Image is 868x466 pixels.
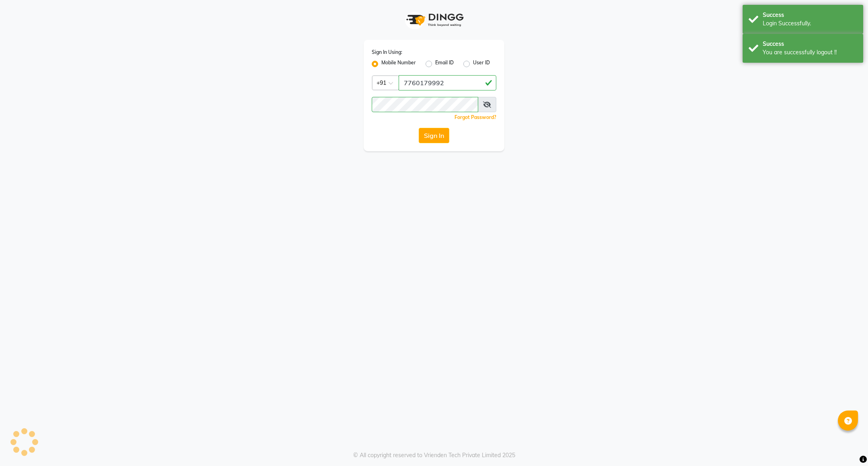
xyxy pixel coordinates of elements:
div: You are successfully logout !! [763,48,857,57]
div: Success [763,11,857,19]
label: User ID [473,59,490,69]
a: Forgot Password? [454,114,496,120]
div: Success [763,40,857,48]
input: Username [399,75,496,90]
label: Mobile Number [381,59,416,69]
label: Sign In Using: [372,49,402,56]
button: Sign In [419,128,449,143]
div: Login Successfully. [763,19,857,28]
img: logo1.svg [402,8,466,32]
input: Username [372,97,478,112]
label: Email ID [435,59,454,69]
